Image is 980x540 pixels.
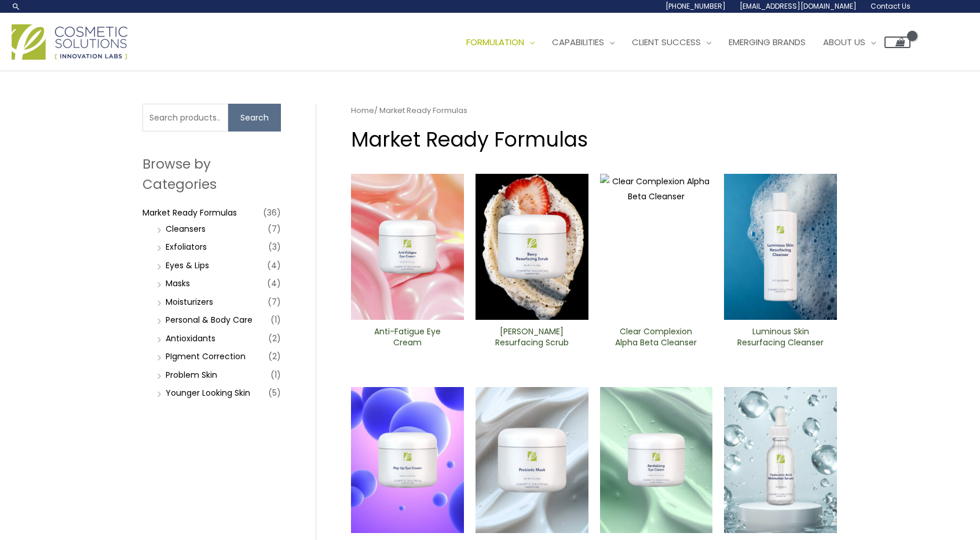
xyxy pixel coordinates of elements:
span: (4) [267,257,281,273]
h2: Clear Complexion Alpha Beta ​Cleanser [609,326,703,348]
span: Formulation [466,36,524,48]
span: (5) [268,385,281,401]
span: (2) [268,348,281,364]
img: Anti Fatigue Eye Cream [351,174,464,320]
img: Cosmetic Solutions Logo [12,24,127,60]
span: Client Success [632,36,701,48]
a: View Shopping Cart, empty [884,37,910,48]
input: Search products… [142,104,228,132]
h2: Luminous Skin Resurfacing ​Cleanser [734,326,827,348]
button: Search [228,104,281,132]
h2: Anti-Fatigue Eye Cream [361,326,454,348]
span: (3) [268,239,281,255]
span: [PHONE_NUMBER] [665,1,726,11]
a: Personal & Body Care [166,314,253,326]
a: Masks [166,278,190,289]
img: Pep Up Eye Cream [351,387,464,533]
a: Capabilities [543,25,623,60]
span: (7) [268,221,281,237]
a: Clear Complexion Alpha Beta ​Cleanser [609,326,703,352]
a: PIgment Correction [166,351,246,362]
h2: [PERSON_NAME] Resurfacing Scrub [485,326,579,348]
span: [EMAIL_ADDRESS][DOMAIN_NAME] [740,1,857,11]
a: Market Ready Formulas [142,207,237,218]
span: Emerging Brands [729,36,806,48]
a: Eyes & Lips [166,260,209,271]
a: Cleansers [166,223,206,235]
a: Home [351,105,374,116]
img: Probiotic Mask [476,387,588,533]
a: Exfoliators [166,241,207,253]
a: Problem Skin [166,369,217,381]
a: Anti-Fatigue Eye Cream [361,326,454,352]
nav: Site Navigation [449,25,910,60]
span: Capabilities [552,36,604,48]
a: Moisturizers [166,296,213,308]
a: Emerging Brands [720,25,814,60]
span: (1) [270,312,281,328]
span: (1) [270,367,281,383]
h2: Browse by Categories [142,154,281,194]
h1: Market Ready Formulas [351,125,837,154]
a: Search icon link [12,2,21,11]
span: Contact Us [871,1,910,11]
a: [PERSON_NAME] Resurfacing Scrub [485,326,579,352]
span: (2) [268,330,281,346]
nav: Breadcrumb [351,104,837,118]
a: Client Success [623,25,720,60]
a: Antioxidants [166,333,215,344]
img: Hyaluronic moisturizer Serum [724,387,837,533]
img: Clear Complexion Alpha Beta ​Cleanser [600,174,713,320]
img: Berry Resurfacing Scrub [476,174,588,320]
span: (36) [263,205,281,221]
span: About Us [823,36,865,48]
a: Luminous Skin Resurfacing ​Cleanser [734,326,827,352]
span: (7) [268,294,281,310]
a: About Us [814,25,884,60]
span: (4) [267,275,281,291]
a: Formulation [458,25,543,60]
img: Luminous Skin Resurfacing ​Cleanser [724,174,837,320]
a: Younger Looking Skin [166,387,250,399]
img: Revitalizing ​Eye Cream [600,387,713,533]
